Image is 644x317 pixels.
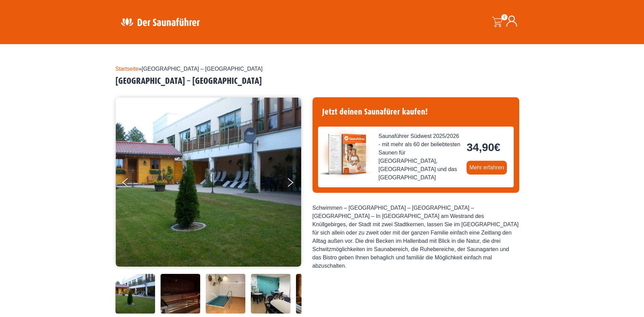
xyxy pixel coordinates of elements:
span: » [115,66,263,72]
div: Schwimmen – [GEOGRAPHIC_DATA] – [GEOGRAPHIC_DATA] – [GEOGRAPHIC_DATA] – In [GEOGRAPHIC_DATA] am W... [313,204,519,270]
span: € [494,141,500,153]
span: [GEOGRAPHIC_DATA] – [GEOGRAPHIC_DATA] [142,66,263,72]
button: Previous [122,175,140,192]
a: Startseite [115,66,139,72]
span: Saunaführer Südwest 2025/2026 - mit mehr als 60 der beliebtesten Saunen für [GEOGRAPHIC_DATA], [G... [379,132,461,182]
h2: [GEOGRAPHIC_DATA] – [GEOGRAPHIC_DATA] [115,76,529,87]
img: der-saunafuehrer-2025-suedwest.jpg [318,127,373,182]
h4: Jetzt deinen Saunafürer kaufen! [318,103,514,121]
bdi: 34,90 [467,141,500,153]
span: 0 [501,14,508,20]
a: Mehr erfahren [467,161,507,175]
button: Next [286,175,304,192]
